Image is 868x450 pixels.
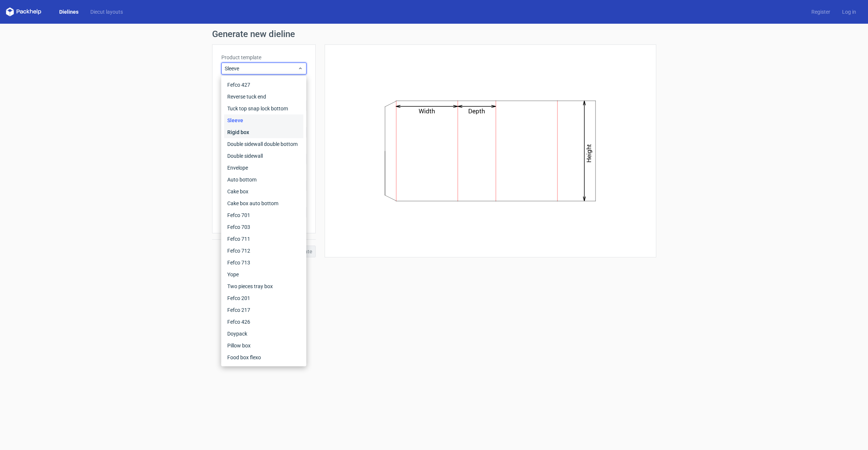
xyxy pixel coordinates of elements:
[224,221,304,233] div: Fefco 703
[585,144,593,163] text: Height
[224,91,304,103] div: Reverse tuck end
[224,351,304,363] div: Food box flexo
[53,8,84,16] a: Dielines
[225,65,298,72] span: Sleeve
[221,54,306,61] label: Product template
[224,174,304,186] div: Auto bottom
[224,186,304,197] div: Cake box
[224,138,304,150] div: Double sidewall double bottom
[224,316,304,328] div: Fefco 426
[224,150,304,162] div: Double sidewall
[224,233,304,245] div: Fefco 711
[224,340,304,351] div: Pillow box
[224,304,304,316] div: Fefco 217
[805,8,836,16] a: Register
[224,280,304,292] div: Two pieces tray box
[224,197,304,209] div: Cake box auto bottom
[224,328,304,340] div: Doypack
[84,8,129,16] a: Diecut layouts
[224,114,304,126] div: Sleeve
[224,103,304,114] div: Tuck top snap lock bottom
[224,245,304,257] div: Fefco 712
[224,292,304,304] div: Fefco 201
[224,126,304,138] div: Rigid box
[224,209,304,221] div: Fefco 701
[836,8,862,16] a: Log in
[224,257,304,269] div: Fefco 713
[419,107,435,115] text: Width
[224,79,304,91] div: Fefco 427
[224,162,304,174] div: Envelope
[224,269,304,280] div: Yope
[212,30,656,39] h1: Generate new dieline
[468,107,485,115] text: Depth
